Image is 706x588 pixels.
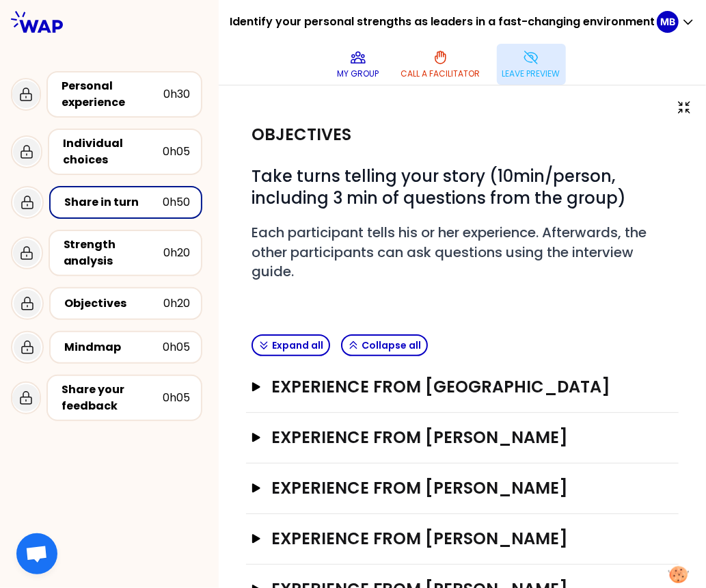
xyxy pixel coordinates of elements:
[64,194,163,211] div: Share in turn
[341,334,428,356] button: Collapse all
[62,382,163,414] div: Share your feedback
[163,86,190,103] div: 0h30
[272,477,628,499] h3: Experience from [PERSON_NAME]
[163,295,190,312] div: 0h20
[252,427,673,449] button: Experience from [PERSON_NAME]
[64,237,163,269] div: Strength analysis
[252,124,351,146] h2: Objectives
[163,339,190,356] div: 0h05
[272,528,628,550] h3: Experience from [PERSON_NAME]
[657,11,695,33] button: MB
[252,334,330,356] button: Expand all
[272,427,628,449] h3: Experience from [PERSON_NAME]
[502,68,560,79] p: Leave preview
[62,78,163,111] div: Personal experience
[64,295,163,312] div: Objectives
[396,44,486,85] button: Call a facilitator
[660,15,675,29] p: MB
[252,528,673,550] button: Experience from [PERSON_NAME]
[163,390,190,406] div: 0h05
[64,339,163,356] div: Mindmap
[332,44,385,85] button: My group
[163,194,190,211] div: 0h50
[252,376,673,398] button: Experience from [GEOGRAPHIC_DATA]
[401,68,480,79] p: Call a facilitator
[497,44,566,85] button: Leave preview
[16,533,57,574] div: Ouvrir le chat
[272,376,628,398] h3: Experience from [GEOGRAPHIC_DATA]
[338,68,379,79] p: My group
[63,135,163,168] div: Individual choices
[163,245,190,261] div: 0h20
[252,223,650,281] span: Each participant tells his or her experience. Afterwards, the other participants can ask question...
[252,477,673,499] button: Experience from [PERSON_NAME]
[163,144,190,160] div: 0h05
[252,165,626,209] span: Take turns telling your story (10min/person, including 3 min of questions from the group)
